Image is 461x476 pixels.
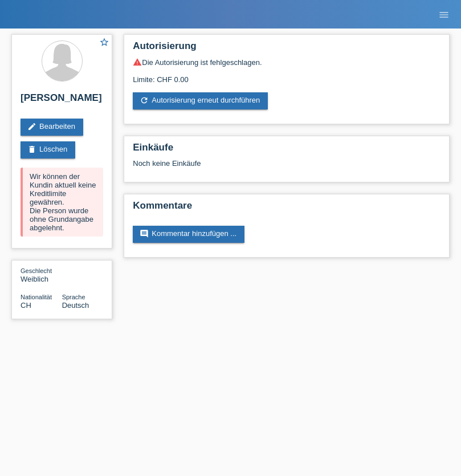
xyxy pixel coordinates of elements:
span: Sprache [62,294,85,300]
div: Noch keine Einkäufe [133,159,440,176]
h2: Einkäufe [133,142,440,159]
span: Deutsch [62,301,89,310]
h2: Kommentare [133,200,440,217]
i: edit [27,122,36,131]
span: Geschlecht [21,267,52,274]
span: Nationalität [21,294,52,300]
span: Schweiz [21,301,31,310]
h2: [PERSON_NAME] [21,92,103,109]
i: comment [140,229,149,238]
i: delete [27,145,36,154]
a: refreshAutorisierung erneut durchführen [133,92,268,109]
a: deleteLöschen [21,141,75,158]
div: Die Autorisierung ist fehlgeschlagen. [133,58,440,67]
i: warning [133,58,142,67]
a: star_border [99,37,109,49]
div: Weiblich [21,266,62,283]
i: refresh [140,96,149,105]
a: editBearbeiten [21,119,83,136]
h2: Autorisierung [133,40,440,58]
i: menu [438,9,450,21]
i: star_border [99,37,109,47]
a: menu [433,11,455,18]
div: Limite: CHF 0.00 [133,67,440,84]
a: commentKommentar hinzufügen ... [133,226,244,243]
div: Wir können der Kundin aktuell keine Kreditlimite gewähren. Die Person wurde ohne Grundangabe abge... [21,168,103,237]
